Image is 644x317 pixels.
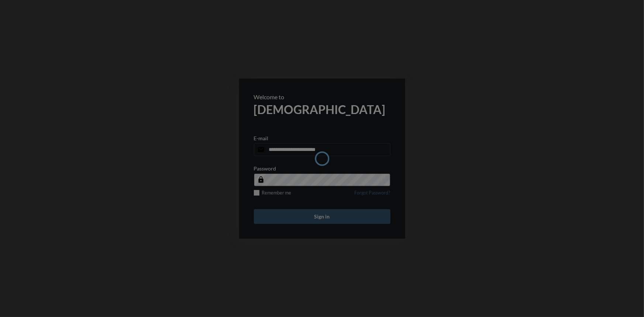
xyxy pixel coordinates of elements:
h2: [DEMOGRAPHIC_DATA] [254,102,390,117]
a: Forgot Password? [355,190,390,200]
p: Password [254,165,276,172]
p: Welcome to [254,93,390,100]
button: Sign in [254,209,390,224]
p: E-mail [254,135,269,141]
label: Remember me [254,190,292,196]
